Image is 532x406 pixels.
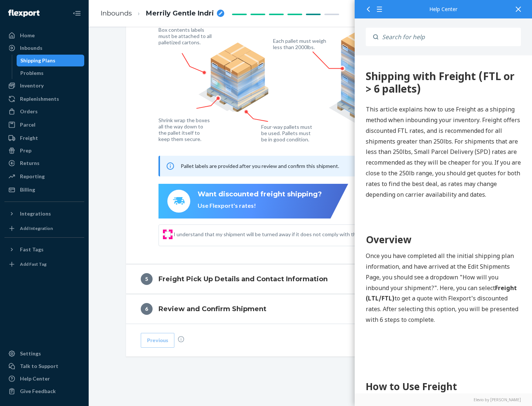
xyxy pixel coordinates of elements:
[20,108,38,115] div: Orders
[4,348,84,359] a: Settings
[4,244,84,255] button: Fast Tags
[20,82,44,89] div: Inventory
[11,177,166,192] h1: Overview
[20,225,53,231] div: Add Integration
[20,57,55,64] div: Shipping Plans
[20,350,41,357] div: Settings
[4,208,84,220] button: Integrations
[100,9,132,17] a: Inbounds
[69,6,84,21] button: Close Navigation
[20,44,42,52] div: Inbounds
[261,124,313,142] figcaption: Four-way pallets must be used. Pallets must be in good condition.
[198,190,322,199] div: Want discounted freight shipping?
[158,27,214,45] figcaption: Box contents labels must be attached to all palletized cartons.
[4,106,84,117] a: Orders
[198,202,322,210] div: Use Flexport's rates!
[20,121,35,128] div: Parcel
[273,38,328,50] figcaption: Each pallet must weigh less than 2000lbs.
[4,184,84,196] a: Billing
[4,223,84,234] a: Add Integration
[4,119,84,131] a: Parcel
[4,385,84,397] button: Give Feedback
[11,324,166,338] h1: How to Use Freight
[11,346,166,359] h2: Step 1: Boxes and Labels
[141,273,153,285] div: 5
[20,147,31,154] div: Prep
[20,388,56,395] div: Give Feedback
[146,9,214,18] span: Merrily Gentle Indri
[4,132,84,144] a: Freight
[17,67,85,79] a: Problems
[4,80,84,92] a: Inventory
[11,195,166,270] p: Once you have completed all the initial shipping plan information, and have arrived at the Edit S...
[165,231,171,237] input: I understand that my shipment will be turned away if it does not comply with the above guidelines.
[181,163,339,169] span: Pallet labels are provided after you review and confirm this shipment.
[20,375,50,382] div: Help Center
[174,231,457,238] span: I understand that my shipment will be turned away if it does not comply with the above guidelines.
[4,360,84,372] a: Talk to Support
[8,10,40,17] img: Flexport logo
[20,246,44,253] div: Fast Tags
[141,303,153,315] div: 6
[126,264,495,294] button: 5Freight Pick Up Details and Contact Information
[20,210,51,217] div: Integrations
[95,3,230,24] ol: breadcrumbs
[158,274,328,284] h4: Freight Pick Up Details and Contact Information
[20,95,59,103] div: Replenishments
[20,159,40,167] div: Returns
[126,294,495,324] button: 6Review and Confirm Shipment
[17,55,85,66] a: Shipping Plans
[20,362,58,370] div: Talk to Support
[20,32,35,39] div: Home
[366,7,521,12] div: Help Center
[4,171,84,182] a: Reporting
[366,397,521,402] a: Elevio by [PERSON_NAME]
[4,258,84,270] a: Add Fast Tag
[20,261,47,267] div: Add Fast Tag
[141,333,174,348] button: Previous
[158,304,266,314] h4: Review and Confirm Shipment
[4,42,84,54] a: Inbounds
[4,157,84,169] a: Returns
[20,69,44,77] div: Problems
[4,30,84,41] a: Home
[20,173,45,180] div: Reporting
[20,134,38,142] div: Freight
[11,49,166,144] p: This article explains how to use Freight as a shipping method when inbounding your inventory. Fre...
[158,117,211,142] figcaption: Shrink wrap the boxes all the way down to the pallet itself to keep them secure.
[378,28,521,46] input: Search
[4,93,84,105] a: Replenishments
[20,186,35,193] div: Billing
[11,15,166,39] div: 360 Shipping with Freight (FTL or > 6 pallets)
[4,145,84,156] a: Prep
[4,373,84,385] a: Help Center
